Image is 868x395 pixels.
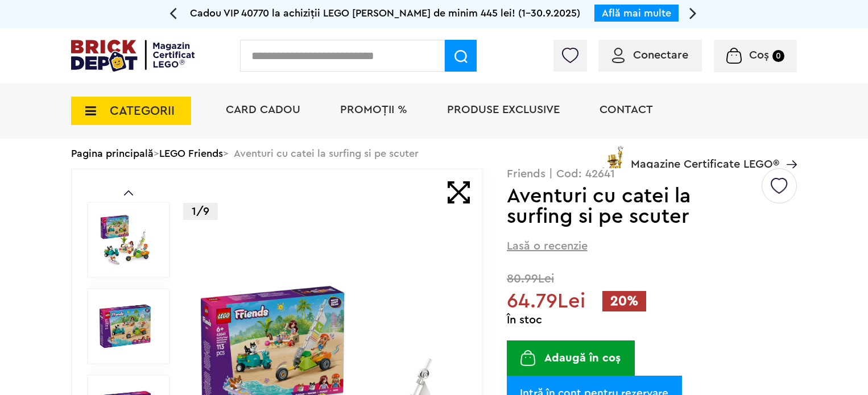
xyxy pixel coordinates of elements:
[507,340,635,376] button: Adaugă în coș
[600,104,653,115] a: Contact
[183,203,218,220] p: 1/9
[507,291,585,311] span: 64.79Lei
[631,144,779,170] span: Magazine Certificate LEGO®
[507,314,797,326] div: În stoc
[772,50,784,62] small: 0
[779,144,797,155] a: Magazine Certificate LEGO®
[633,49,688,61] span: Conectare
[507,273,797,285] span: 80.99Lei
[190,8,580,18] span: Cadou VIP 40770 la achiziții LEGO [PERSON_NAME] de minim 445 lei! (1-30.9.2025)
[749,49,769,61] span: Coș
[447,104,560,115] a: Produse exclusive
[100,301,151,352] img: Aventuri cu catei la surfing si pe scuter
[612,49,688,61] a: Conectare
[507,238,588,254] span: Lasă o recenzie
[100,214,151,265] img: Aventuri cu catei la surfing si pe scuter
[110,105,175,117] span: CATEGORII
[602,8,671,18] a: Află mai multe
[602,291,646,311] span: 20%
[124,190,133,196] a: Prev
[340,104,407,115] a: PROMOȚII %
[226,104,300,115] a: Card Cadou
[507,168,797,180] p: Friends | Cod: 42641
[507,186,760,227] h1: Aventuri cu catei la surfing si pe scuter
